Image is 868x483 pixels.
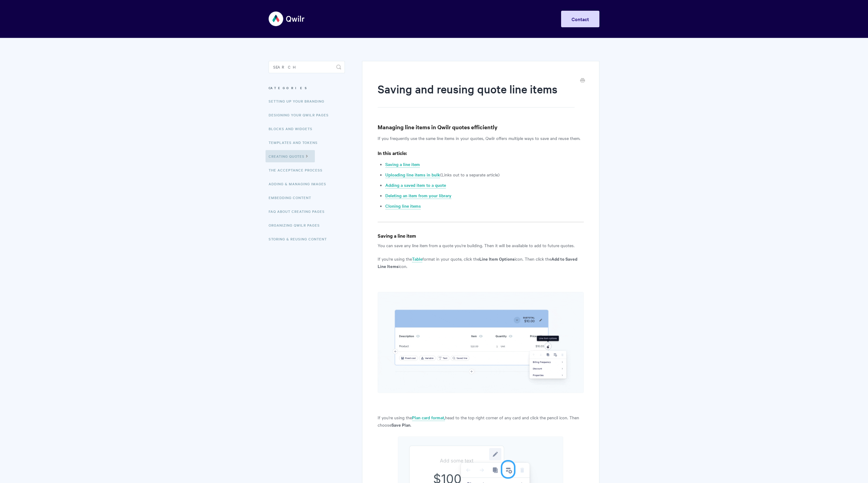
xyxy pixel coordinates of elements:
a: FAQ About Creating Pages [269,205,329,217]
p: If you frequently use the same line items in your quotes, Qwilr offers multiple ways to save and ... [378,134,584,142]
p: If you're using the head to the top right corner of any card and click the pencil icon. Then choo... [378,414,584,428]
a: Creating Quotes [266,150,315,162]
h3: Managing line items in Qwilr quotes efficiently [378,123,584,131]
img: file-TJuktP1zdM.gif [378,292,584,393]
strong: Save Plan [391,421,410,428]
h3: Categories [269,82,345,93]
a: Blocks and Widgets [269,123,317,135]
a: Saving a line item [385,161,420,168]
h1: Saving and reusing quote line items [378,81,575,108]
strong: Line Item Options [479,255,515,262]
a: Adding & Managing Images [269,178,331,190]
a: Designing Your Qwilr Pages [269,109,333,121]
a: Storing & Reusing Content [269,233,331,245]
a: Organizing Qwilr Pages [269,219,324,231]
a: Print this Article [580,77,585,84]
li: (Links out to a separate article) [385,171,584,178]
strong: In this article: [378,149,407,156]
a: Plan card format, [412,414,445,421]
input: Search [269,61,345,73]
h4: Saving a line item [378,232,584,240]
p: If you're using the format in your quote, click the icon. Then click the icon. [378,255,584,270]
a: Embedding Content [269,191,316,204]
a: Deleting an item from your library [385,192,451,199]
a: Setting up your Branding [269,95,329,107]
img: Qwilr Help Center [269,7,305,30]
a: The Acceptance Process [269,164,327,176]
a: Adding a saved item to a quote [385,182,446,189]
p: You can save any line item from a quote you're building. Then it will be available to add to futu... [378,242,584,249]
a: Table [412,256,422,262]
a: Uploading line items in bulk [385,172,440,178]
a: Cloning line items [385,203,421,209]
a: Templates and Tokens [269,136,322,149]
a: Contact [561,11,599,27]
